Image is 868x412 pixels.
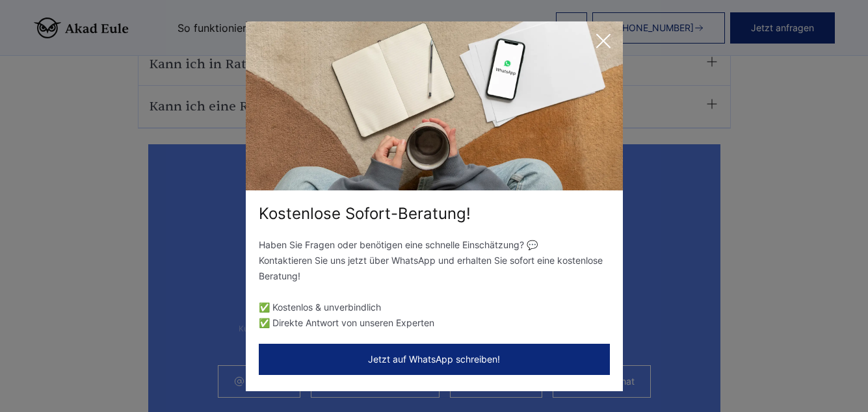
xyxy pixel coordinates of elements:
button: Jetzt auf WhatsApp schreiben! [259,344,610,375]
li: ✅ Kostenlos & unverbindlich [259,300,610,315]
div: Kostenlose Sofort-Beratung! [246,203,623,224]
p: Haben Sie Fragen oder benötigen eine schnelle Einschätzung? 💬 Kontaktieren Sie uns jetzt über Wha... [259,237,610,284]
li: ✅ Direkte Antwort von unseren Experten [259,315,610,331]
img: exit [246,21,623,190]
